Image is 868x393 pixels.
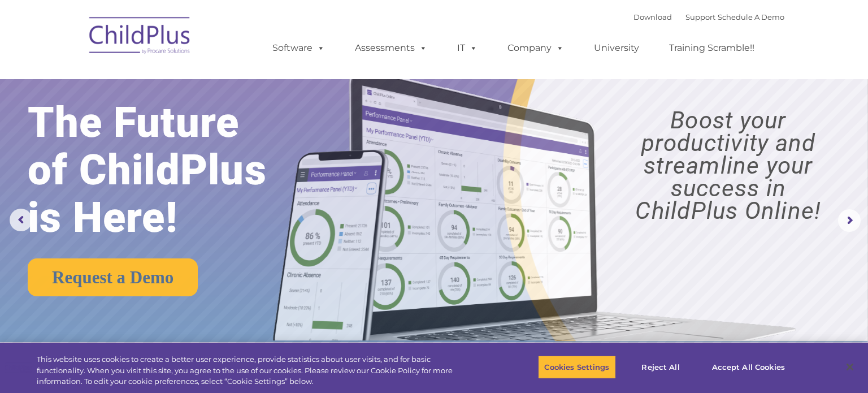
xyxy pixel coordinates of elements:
a: Software [261,37,336,59]
a: Download [633,12,672,21]
font: | [633,12,784,21]
a: University [583,37,650,59]
a: Schedule A Demo [718,12,784,21]
span: Last name [157,75,192,83]
button: Accept All Cookies [706,355,791,379]
a: Training Scramble!! [658,37,766,59]
rs-layer: The Future of ChildPlus is Here! [28,99,305,241]
span: Phone number [157,121,205,129]
button: Close [837,355,862,379]
div: This website uses cookies to create a better user experience, provide statistics about user visit... [37,354,478,387]
a: Request a Demo [28,258,198,296]
a: Support [685,12,715,21]
a: IT [446,37,489,59]
rs-layer: Boost your productivity and streamline your success in ChildPlus Online! [600,109,857,222]
button: Cookies Settings [538,355,615,379]
a: Company [496,37,575,59]
button: Reject All [626,355,696,379]
img: ChildPlus by Procare Solutions [84,9,197,66]
a: Assessments [344,37,439,59]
